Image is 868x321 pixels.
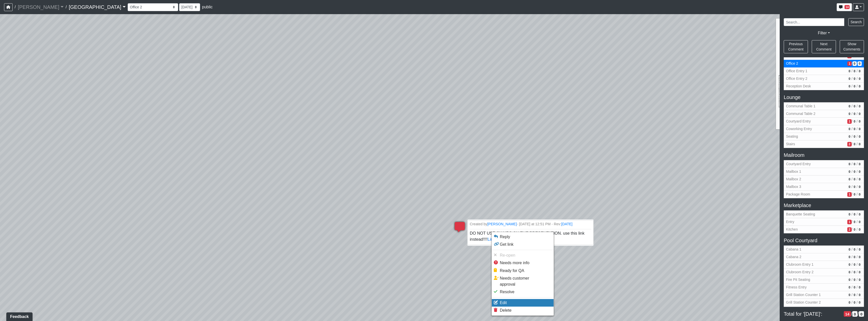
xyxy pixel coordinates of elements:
span: # of QA/customer approval comments in revision [853,278,857,282]
span: 14 [845,5,850,9]
span: # of resolved comments in revision [858,212,862,217]
span: / [852,184,853,189]
button: Courtyard Entry1/0/0 [784,118,864,125]
button: 14 [837,3,852,11]
span: # of resolved comments in revision [858,185,862,189]
span: # of resolved comments in revision [858,177,862,182]
span: # of resolved comments in revision [858,69,862,73]
span: / [857,84,858,89]
span: Mailbox 2 [786,177,845,182]
span: / [857,192,858,197]
h5: Lounge [784,94,864,100]
span: / [852,119,853,124]
button: Fire Pit Seating0/0/0 [784,276,864,284]
button: Lounge Entry0/0/0 [784,306,864,314]
span: # of resolved comments in revision [858,84,862,89]
span: / [857,227,858,232]
button: Office Entry 20/0/0 [784,75,864,83]
span: # of open/more info comments in revision [847,192,851,197]
span: / [64,2,69,12]
span: # of open/more info comments in revision [847,285,851,290]
span: / [852,300,853,305]
span: / [857,126,858,132]
button: Communal Table 20/0/0 [784,110,864,118]
button: Clubroom Entry 10/0/0 [784,261,864,268]
span: # of open/more info comments in revision [847,185,851,189]
span: / [852,262,853,267]
span: Reception Desk [786,84,845,89]
span: # of QA/customer approval comments in revision [853,134,857,139]
span: / [857,161,858,167]
span: / [852,104,853,109]
span: # of resolved comments in revision [858,293,862,297]
span: Banquette Seating [786,212,845,217]
span: # of QA/customer approval comments in revision [853,293,857,297]
button: Stairs2/0/0 [784,140,864,148]
span: / [857,285,858,290]
span: / [852,169,853,174]
span: / [852,111,853,116]
span: / [857,254,858,260]
span: # of resolved comments in revision [858,285,862,290]
span: # of resolved comments in revision [858,61,862,66]
span: Mailbox 3 [786,184,845,189]
span: / [852,254,853,260]
span: # of open/more info comments in revision [847,212,851,217]
span: # of QA/customer approval comments in revision [853,255,857,259]
span: # of QA/customer approval comments in revision [853,61,857,66]
span: / [852,277,853,282]
span: Office 2 [786,61,845,66]
span: Clubroom Entry 1 [786,262,845,267]
span: / [857,212,858,217]
span: # of QA/customer approval comments in revision [853,162,857,166]
button: Search [848,18,864,26]
span: # of resolved comments in revision [858,227,862,232]
span: # of QA/customer approval comments in revision [853,119,857,124]
button: Cabana 10/0/0 [784,245,864,253]
span: / [857,169,858,174]
span: / [857,177,858,182]
span: Get link [500,242,513,246]
button: Package Room1/0/0 [784,191,864,198]
span: Next Comment [816,42,832,51]
span: Ready for QA [500,268,524,273]
button: Mailbox 20/0/0 [784,176,864,183]
span: Delete [500,308,511,312]
button: Fitness Entry0/0/0 [784,284,864,291]
span: # of QA/customer approval comments in revision [853,270,857,275]
span: Office Entry 2 [786,76,845,81]
span: Edit [500,301,507,305]
span: / [857,111,858,116]
button: Reception Desk0/0/0 [784,83,864,90]
span: / [857,141,858,147]
span: # of open/more info comments in revision [847,293,851,297]
span: / [852,292,853,298]
span: / [852,227,853,232]
span: Grill Station Counter 1 [786,292,845,298]
span: # of open/more info comments in revision [847,77,851,81]
span: Show Comments [843,42,860,51]
span: # of open/more info comments in revision [847,177,851,182]
span: # of resolved comments in revision [858,278,862,282]
span: / [852,61,853,66]
span: # of open/more info comments in revision [847,300,851,305]
span: # of open/more info comments in revision [847,112,851,116]
span: # of resolved comments in revision [858,247,862,252]
span: # of open/more info comments in revision [847,162,851,166]
a: [GEOGRAPHIC_DATA] [69,2,125,12]
span: # of QA/customer approval comments in revision [853,142,857,146]
button: Previous Comment [784,40,808,53]
span: Clubroom Entry 2 [786,269,845,275]
span: # of open/more info comments in revision [847,220,851,224]
h5: Mailroom [784,152,864,158]
span: / [13,2,18,12]
span: Previous Comment [788,42,804,51]
span: / [852,134,853,139]
span: # of resolved comments in revision [859,311,864,317]
span: # of resolved comments in revision [858,162,862,166]
button: Show Comments [840,40,864,53]
span: Re-open [500,253,515,257]
button: Mailbox 30/0/0 [784,183,864,191]
span: # of QA/customer approval comments in revision [853,112,857,116]
span: # of QA/customer approval comments in revision [853,300,857,305]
